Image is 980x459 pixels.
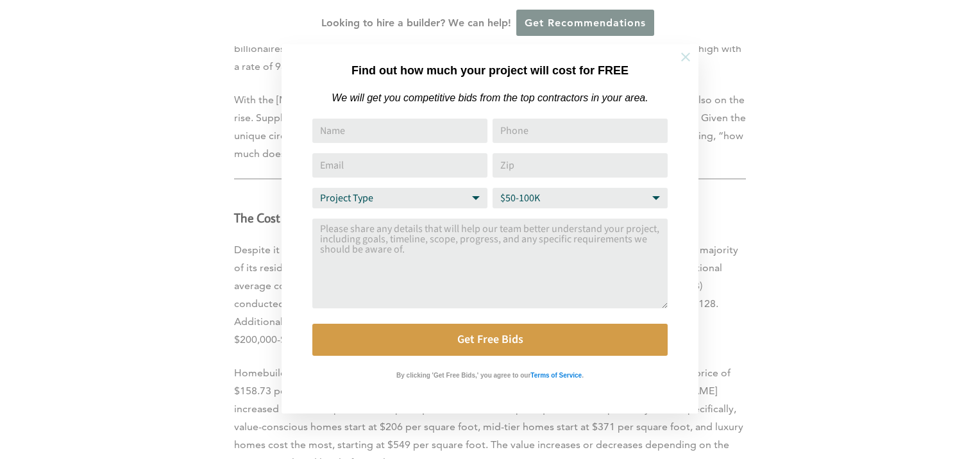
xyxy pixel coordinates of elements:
[312,153,487,178] input: Email Address
[332,92,648,103] em: We will get you competitive bids from the top contractors in your area.
[312,119,487,143] input: Name
[493,153,668,178] input: Zip
[312,188,487,208] select: Project Type
[530,369,582,380] a: Terms of Service
[351,64,629,77] strong: Find out how much your project will cost for FREE
[493,188,668,208] select: Budget Range
[582,372,584,379] strong: .
[530,372,582,379] strong: Terms of Service
[312,219,668,308] textarea: Comment or Message
[493,119,668,143] input: Phone
[396,372,530,379] strong: By clicking 'Get Free Bids,' you agree to our
[663,35,708,79] button: Close
[312,324,668,356] button: Get Free Bids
